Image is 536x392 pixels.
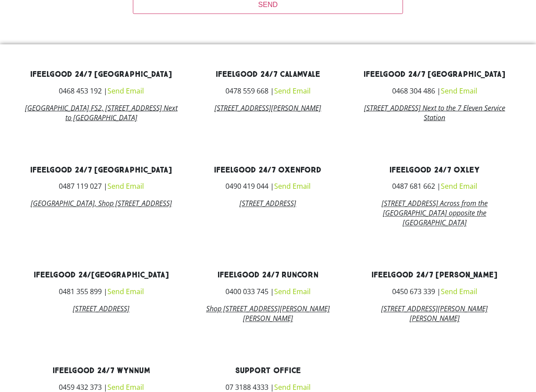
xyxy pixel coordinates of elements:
[30,69,172,79] a: ifeelgood 24/7 [GEOGRAPHIC_DATA]
[274,86,311,96] a: Send Email
[25,384,178,391] h3: 0459 432 373 |
[274,182,311,191] a: Send Email
[191,183,345,190] h3: 0490 419 044 |
[206,304,330,324] a: Shop [STREET_ADDRESS][PERSON_NAME][PERSON_NAME]
[358,87,511,94] h3: 0468 304 486 |
[107,182,144,191] a: Send Email
[53,366,150,376] a: ifeelgood 24/7 Wynnum
[364,103,505,122] a: [STREET_ADDRESS] Next to the 7 Eleven Service Station
[25,87,178,94] h3: 0468 453 192 |
[441,287,477,297] a: Send Email
[358,183,511,190] h3: 0487 681 662 |
[25,103,178,122] a: [GEOGRAPHIC_DATA] FS2, [STREET_ADDRESS] Next to [GEOGRAPHIC_DATA]
[73,304,129,314] a: [STREET_ADDRESS]
[239,199,296,209] a: [STREET_ADDRESS]
[31,199,172,209] a: [GEOGRAPHIC_DATA], Shop [STREET_ADDRESS]
[441,86,477,96] a: Send Email
[34,270,169,281] a: ifeelgood 24/[GEOGRAPHIC_DATA]
[358,288,511,295] h3: 0450 673 339 |
[382,199,488,228] a: [STREET_ADDRESS] Across from the [GEOGRAPHIC_DATA] opposite the [GEOGRAPHIC_DATA]
[214,165,322,175] a: ifeelgood 24/7 Oxenford
[191,288,345,295] h3: 0400 033 745 |
[191,87,345,94] h3: 0478 559 668 |
[274,287,311,297] a: Send Email
[441,182,477,191] a: Send Email
[30,165,172,175] a: ifeelgood 24/7 [GEOGRAPHIC_DATA]
[372,270,497,281] a: ifeelgood 24/7 [PERSON_NAME]
[191,367,345,375] h3: Support Office
[107,86,144,96] a: Send Email
[389,165,479,175] a: ifeelgood 24/7 Oxley
[381,304,488,324] a: [STREET_ADDRESS][PERSON_NAME][PERSON_NAME]
[107,287,144,297] a: Send Email
[214,103,321,113] a: [STREET_ADDRESS][PERSON_NAME]
[191,384,345,391] h3: 07 3188 4333 |
[25,288,178,295] h3: 0481 355 899 |
[218,270,318,281] a: ifeelgood 24/7 Runcorn
[364,69,505,79] a: ifeelgood 24/7 [GEOGRAPHIC_DATA]
[216,69,320,79] a: ifeelgood 24/7 Calamvale
[25,183,178,190] h3: 0487 119 027 |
